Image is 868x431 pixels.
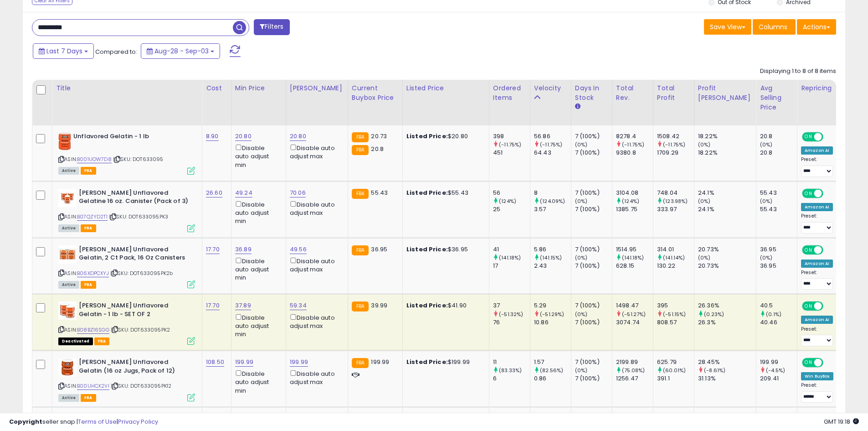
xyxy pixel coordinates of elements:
[499,254,521,261] small: (141.18%)
[663,197,688,205] small: (123.98%)
[575,301,612,310] div: 7 (100%)
[406,188,448,197] b: Listed Price:
[534,301,571,310] div: 5.29
[371,132,387,140] span: 20.73
[698,374,756,383] div: 31.13%
[56,83,198,93] div: Title
[657,83,690,103] div: Total Profit
[575,197,588,205] small: (0%)
[406,83,485,93] div: Listed Price
[406,132,448,140] b: Listed Price:
[575,245,612,254] div: 7 (100%)
[352,301,369,312] small: FBA
[575,318,612,327] div: 7 (100%)
[616,318,653,327] div: 3074.74
[803,302,814,310] span: ON
[803,246,814,254] span: ON
[575,254,588,261] small: (0%)
[111,382,171,389] span: | SKU: DOT633095PK12
[534,318,571,327] div: 10.86
[760,205,797,213] div: 55.43
[663,311,686,318] small: (-51.15%)
[616,189,653,197] div: 3104.08
[801,382,833,403] div: Preset:
[698,132,756,140] div: 18.22%
[803,359,814,367] span: ON
[534,245,571,254] div: 5.86
[534,189,571,197] div: 8
[803,133,814,141] span: ON
[575,374,612,383] div: 7 (100%)
[534,83,567,93] div: Velocity
[760,254,773,261] small: (0%)
[698,254,711,261] small: (0%)
[575,83,608,103] div: Days In Stock
[406,245,448,254] b: Listed Price:
[760,262,797,270] div: 36.95
[33,43,94,59] button: Last 7 Days
[371,301,387,310] span: 39.99
[290,132,306,141] a: 20.80
[801,270,833,290] div: Preset:
[58,301,77,320] img: 51pnAwHvq5L._SL40_.jpg
[111,326,170,333] span: | SKU: DOT633095PK2
[235,358,253,367] a: 199.99
[616,83,649,103] div: Total Rev.
[406,245,482,254] div: $36.95
[73,132,184,143] b: Unflavored Gelatin - 1 lb
[406,301,448,310] b: Listed Price:
[801,372,833,380] div: Win BuyBox
[493,189,530,197] div: 56
[534,358,571,366] div: 1.57
[352,132,369,142] small: FBA
[616,132,653,140] div: 8278.4
[822,133,837,141] span: OFF
[657,318,694,327] div: 808.57
[616,245,653,254] div: 1514.95
[78,417,117,426] a: Terms of Use
[406,358,448,366] b: Listed Price:
[371,358,389,366] span: 199.99
[698,245,756,254] div: 20.73%
[58,189,77,207] img: 41l0w-uCnEL._SL40_.jpg
[766,311,781,318] small: (0.1%)
[575,311,588,318] small: (0%)
[801,260,833,268] div: Amazon AI
[760,132,797,140] div: 20.8
[94,338,110,345] span: FBA
[622,197,639,205] small: (124%)
[77,326,109,334] a: B08BZ16SGG
[493,374,530,383] div: 6
[254,19,289,35] button: Filters
[760,245,797,254] div: 36.95
[9,418,158,426] div: seller snap | |
[760,301,797,310] div: 40.5
[81,281,96,289] span: FBA
[79,245,190,265] b: [PERSON_NAME] Unflavored Gelatin, 2 Ct Pack, 16 Oz Canisters
[663,254,685,261] small: (141.14%)
[663,367,686,374] small: (60.01%)
[290,83,344,93] div: [PERSON_NAME]
[622,311,646,318] small: (-51.27%)
[235,83,282,93] div: Min Price
[534,262,571,270] div: 2.43
[58,338,93,345] span: All listings that are unavailable for purchase on Amazon for any reason other than out-of-stock
[371,145,384,153] span: 20.8
[206,301,220,310] a: 17.70
[235,199,279,226] div: Disable auto adjust min
[499,197,516,205] small: (124%)
[622,254,644,261] small: (141.18%)
[110,270,173,277] span: | SKU: DOT633095PK2b
[493,358,530,366] div: 11
[760,189,797,197] div: 55.43
[352,245,369,255] small: FBA
[663,141,685,148] small: (-11.75%)
[698,318,756,327] div: 26.3%
[79,301,190,321] b: [PERSON_NAME] Unflavored Gelatin - 1 lb - SET OF 2
[760,374,797,383] div: 209.41
[657,358,694,366] div: 625.79
[698,141,711,148] small: (0%)
[493,262,530,270] div: 17
[58,358,195,400] div: ASIN:
[534,205,571,213] div: 3.57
